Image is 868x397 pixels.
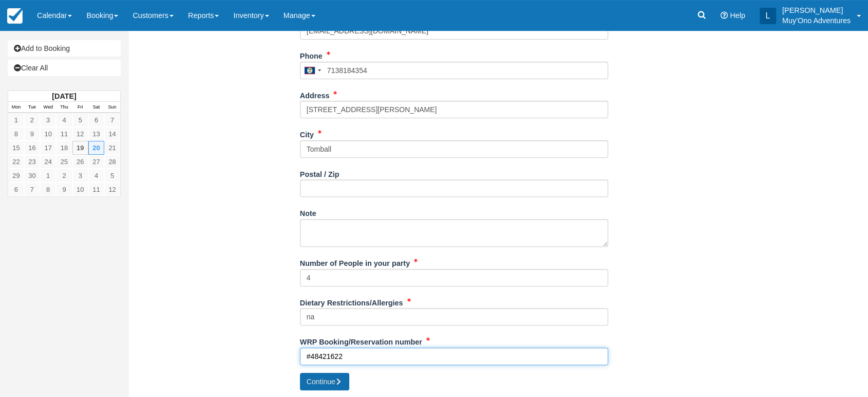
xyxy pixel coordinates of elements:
a: 12 [104,183,120,196]
th: Sun [104,102,120,113]
p: [PERSON_NAME] [782,5,851,15]
a: 10 [72,183,88,196]
th: Sat [88,102,104,113]
a: 2 [56,169,72,183]
label: Note [300,205,316,219]
a: Add to Booking [8,40,121,57]
a: 5 [104,169,120,183]
a: 8 [40,183,56,196]
a: 2 [24,113,40,127]
th: Thu [56,102,72,113]
a: 21 [104,141,120,155]
a: 11 [56,127,72,141]
a: 29 [8,169,24,183]
a: 10 [40,127,56,141]
a: 27 [88,155,104,169]
a: 17 [40,141,56,155]
img: checkfront-main-nav-mini-logo.png [7,8,23,24]
label: WRP Booking/Reservation number [300,333,422,348]
a: 5 [72,113,88,127]
a: Clear All [8,60,121,76]
label: City [300,126,314,140]
a: 15 [8,141,24,155]
a: 7 [104,113,120,127]
a: 18 [56,141,72,155]
th: Wed [40,102,56,113]
a: 6 [8,183,24,196]
i: Help [721,12,728,19]
a: 9 [24,127,40,141]
a: 4 [88,169,104,183]
strong: [DATE] [52,92,76,100]
a: 9 [56,183,72,196]
a: 4 [56,113,72,127]
a: 19 [72,141,88,155]
button: Continue [300,373,349,390]
label: Number of People in your party [300,255,410,269]
label: Postal / Zip [300,166,339,180]
th: Fri [72,102,88,113]
a: 3 [72,169,88,183]
a: 1 [8,113,24,127]
label: Phone [300,47,323,62]
a: 30 [24,169,40,183]
a: 13 [88,127,104,141]
label: Dietary Restrictions/Allergies [300,294,403,309]
a: 8 [8,127,24,141]
a: 12 [72,127,88,141]
a: 16 [24,141,40,155]
a: 11 [88,183,104,196]
th: Mon [8,102,24,113]
span: Help [730,11,745,20]
label: Address [300,87,330,101]
a: 23 [24,155,40,169]
a: 26 [72,155,88,169]
a: 20 [88,141,104,155]
a: 25 [56,155,72,169]
a: 1 [40,169,56,183]
p: Muy'Ono Adventures [782,15,851,26]
a: 3 [40,113,56,127]
div: Belize: +501 [300,62,324,79]
a: 28 [104,155,120,169]
a: 7 [24,183,40,196]
a: 6 [88,113,104,127]
a: 14 [104,127,120,141]
a: 22 [8,155,24,169]
a: 24 [40,155,56,169]
th: Tue [24,102,40,113]
div: L [760,8,776,24]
